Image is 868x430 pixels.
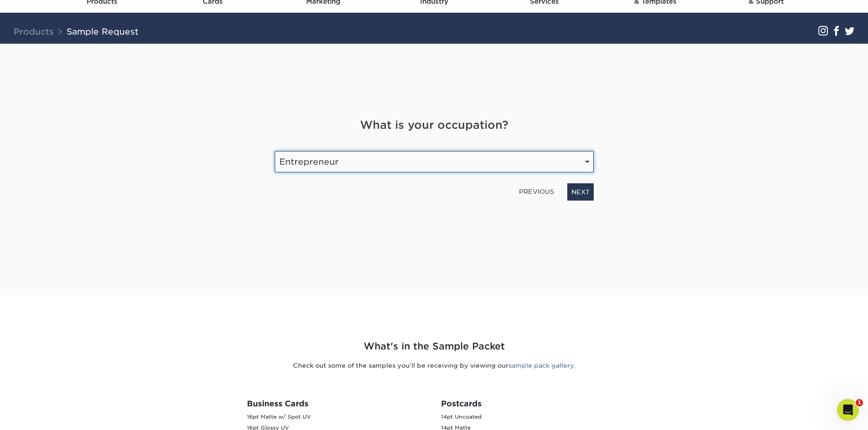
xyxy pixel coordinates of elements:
iframe: Intercom live chat [837,399,859,421]
h2: What's in the Sample Packet [168,339,701,354]
h3: Business Cards [247,399,427,408]
h3: Postcards [441,399,621,408]
a: Products [14,26,54,36]
a: NEXT [567,183,594,201]
a: Sample Request [67,26,139,36]
a: PREVIOUS [515,184,558,199]
h4: What is your occupation? [275,117,594,133]
a: sample pack gallery [508,362,574,369]
iframe: Google Customer Reviews [2,402,77,427]
p: Check out some of the samples you’ll be receiving by viewing our . [168,361,701,370]
span: 1 [856,399,863,406]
